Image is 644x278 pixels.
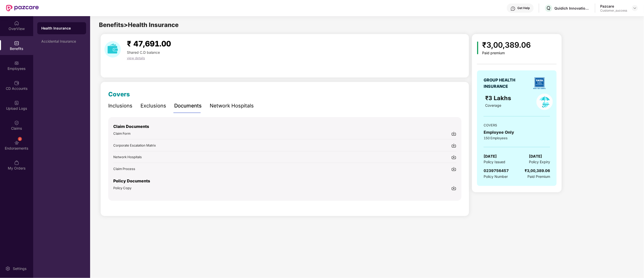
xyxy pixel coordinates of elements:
span: Paid Premium [527,174,550,179]
img: svg+xml;base64,PHN2ZyBpZD0iRG93bmxvYWQtMjR4MjQiIHhtbG5zPSJodHRwOi8vd3d3LnczLm9yZy8yMDAwL3N2ZyIgd2... [451,166,456,172]
div: COVERS [484,123,550,128]
div: Settings [11,266,28,271]
span: Coverage [485,103,501,107]
span: Corporate Escalation Matrix [113,143,156,147]
span: 0239756457 [484,168,509,173]
img: icon [477,42,478,54]
img: svg+xml;base64,PHN2ZyBpZD0iQ2xhaW0iIHhtbG5zPSJodHRwOi8vd3d3LnczLm9yZy8yMDAwL3N2ZyIgd2lkdGg9IjIwIi... [14,120,19,125]
img: svg+xml;base64,PHN2ZyBpZD0iSG9tZSIgeG1sbnM9Imh0dHA6Ly93d3cudzMub3JnLzIwMDAvc3ZnIiB3aWR0aD0iMjAiIG... [14,21,19,26]
span: Network Hospitals [113,155,142,159]
div: ₹3,00,389.06 [525,168,550,174]
img: svg+xml;base64,PHN2ZyBpZD0iRG93bmxvYWQtMjR4MjQiIHhtbG5zPSJodHRwOi8vd3d3LnczLm9yZy8yMDAwL3N2ZyIgd2... [451,143,456,148]
span: Q [547,5,551,11]
img: svg+xml;base64,PHN2ZyBpZD0iSGVscC0zMngzMiIgeG1sbnM9Imh0dHA6Ly93d3cudzMub3JnLzIwMDAvc3ZnIiB3aWR0aD... [511,6,516,11]
p: Policy Documents [113,178,456,184]
p: Claim Documents [113,123,456,130]
img: download [104,41,121,58]
div: Health Insurance [41,26,82,31]
span: Policy Expiry [529,159,550,165]
img: svg+xml;base64,PHN2ZyBpZD0iRW5kb3JzZW1lbnRzIiB4bWxucz0iaHR0cDovL3d3dy53My5vcmcvMjAwMC9zdmciIHdpZH... [14,140,19,145]
div: 150 Employees [484,135,550,141]
span: Claim Form [113,131,130,135]
div: Quidich Innovation Labs Private Limited [555,6,590,11]
span: [DATE] [529,153,542,159]
img: insurerLogo [531,74,548,92]
img: svg+xml;base64,PHN2ZyBpZD0iQ0RfQWNjb3VudHMiIGRhdGEtbmFtZT0iQ0QgQWNjb3VudHMiIHhtbG5zPSJodHRwOi8vd3... [14,80,19,86]
span: Claim Process [113,167,135,171]
img: policyIcon [536,94,553,110]
img: svg+xml;base64,PHN2ZyBpZD0iRG93bmxvYWQtMjR4MjQiIHhtbG5zPSJodHRwOi8vd3d3LnczLm9yZy8yMDAwL3N2ZyIgd2... [451,186,456,191]
span: view details [127,56,145,60]
div: Documents [174,102,202,110]
span: Policy Number [484,174,508,179]
span: Benefits > Health Insurance [99,21,178,29]
img: svg+xml;base64,PHN2ZyBpZD0iVXBsb2FkX0xvZ3MiIGRhdGEtbmFtZT0iVXBsb2FkIExvZ3MiIHhtbG5zPSJodHRwOi8vd3... [14,100,19,105]
div: Get Help [518,6,530,10]
div: Inclusions [108,102,132,110]
span: Policy Issued [484,159,505,165]
span: Shared C.D balance [127,50,160,54]
img: svg+xml;base64,PHN2ZyBpZD0iU2V0dGluZy0yMHgyMCIgeG1sbnM9Imh0dHA6Ly93d3cudzMub3JnLzIwMDAvc3ZnIiB3aW... [5,266,10,271]
div: Paid premium [482,51,531,55]
img: svg+xml;base64,PHN2ZyBpZD0iTXlfT3JkZXJzIiBkYXRhLW5hbWU9Ik15IE9yZGVycyIgeG1sbnM9Imh0dHA6Ly93d3cudz... [14,160,19,165]
span: [DATE] [484,153,497,159]
div: Employee Only [484,129,550,135]
div: Customer_success [600,9,627,13]
img: svg+xml;base64,PHN2ZyBpZD0iRW1wbG95ZWVzIiB4bWxucz0iaHR0cDovL3d3dy53My5vcmcvMjAwMC9zdmciIHdpZHRoPS... [14,61,19,66]
div: ₹3,00,389.06 [482,39,531,51]
div: 2 [18,137,22,141]
img: svg+xml;base64,PHN2ZyBpZD0iQmVuZWZpdHMiIHhtbG5zPSJodHRwOi8vd3d3LnczLm9yZy8yMDAwL3N2ZyIgd2lkdGg9Ij... [14,41,19,46]
img: New Pazcare Logo [6,5,39,11]
span: ₹ 47,691.00 [127,39,171,48]
div: GROUP HEALTH INSURANCE [484,77,528,90]
span: ₹3 Lakhs [485,95,513,102]
img: svg+xml;base64,PHN2ZyBpZD0iRHJvcGRvd24tMzJ4MzIiIHhtbG5zPSJodHRwOi8vd3d3LnczLm9yZy8yMDAwL3N2ZyIgd2... [633,6,637,10]
span: Policy Copy [113,186,131,190]
div: Exclusions [140,102,166,110]
div: Pazcare [600,4,627,9]
div: Network Hospitals [210,102,254,110]
span: Covers [108,91,130,98]
img: svg+xml;base64,PHN2ZyBpZD0iRG93bmxvYWQtMjR4MjQiIHhtbG5zPSJodHRwOi8vd3d3LnczLm9yZy8yMDAwL3N2ZyIgd2... [451,155,456,160]
img: svg+xml;base64,PHN2ZyBpZD0iRG93bmxvYWQtMjR4MjQiIHhtbG5zPSJodHRwOi8vd3d3LnczLm9yZy8yMDAwL3N2ZyIgd2... [451,131,456,136]
div: Accidental Insurance [41,39,82,43]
